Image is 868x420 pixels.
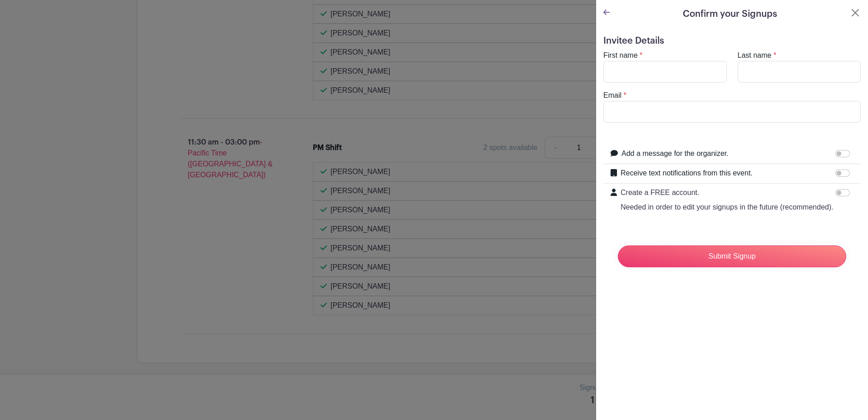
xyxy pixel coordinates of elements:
input: Submit Signup [618,245,846,267]
label: Last name [738,50,772,61]
p: Needed in order to edit your signups in the future (recommended). [621,202,833,213]
h5: Confirm your Signups [683,7,777,21]
label: Email [603,90,621,101]
button: Close [850,7,861,18]
label: Add a message for the organizer. [621,148,729,159]
label: First name [603,50,638,61]
label: Receive text notifications from this event. [621,168,753,179]
h5: Invitee Details [603,35,861,46]
p: Create a FREE account. [621,187,833,198]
